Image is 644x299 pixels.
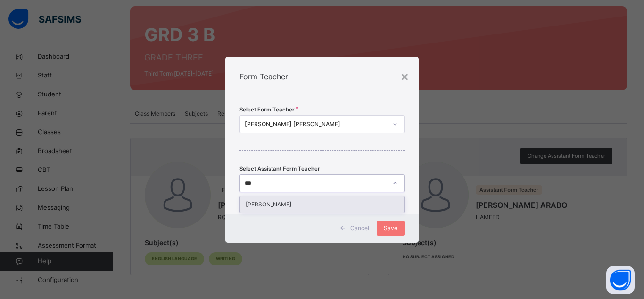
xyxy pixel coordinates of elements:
[606,266,635,294] button: Open asap
[245,120,387,128] div: [PERSON_NAME] [PERSON_NAME]
[384,224,397,232] span: Save
[240,196,404,213] div: [PERSON_NAME]
[239,106,295,114] span: Select Form Teacher
[239,72,288,81] span: Form Teacher
[239,165,320,173] span: Select Assistant Form Teacher
[400,66,409,86] div: ×
[350,224,369,232] span: Cancel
